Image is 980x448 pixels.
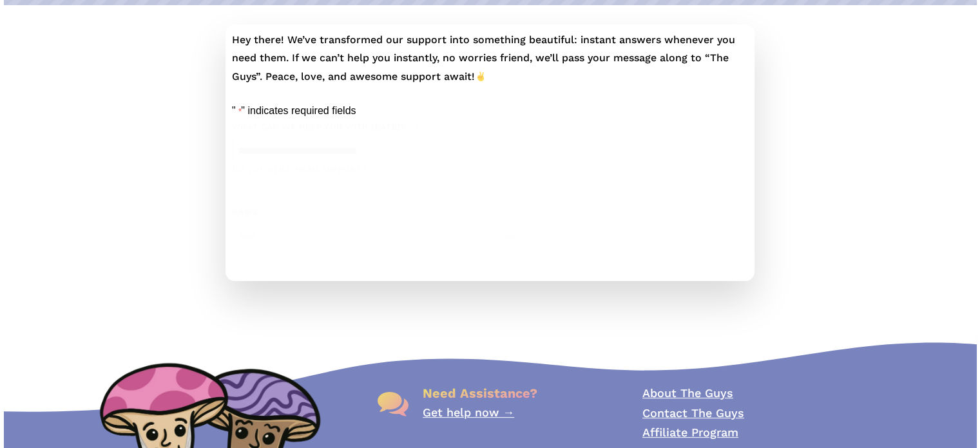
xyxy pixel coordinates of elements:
p: " " indicates required fields [232,102,748,121]
label: What can we help you with [DATE]? [232,121,748,133]
a: Get help now → [423,405,514,419]
p: Hey there! We’ve transformed our support into something beautiful: instant answers whenever you n... [232,31,748,86]
span: Need Assistance? [423,385,537,401]
a: About The Guys [642,386,733,400]
a: Affiliate Program [642,425,738,439]
legend: Name [232,207,269,219]
a: Contact The Guys [642,406,744,420]
img: ✌️ [476,71,486,81]
label: Do you still need support? [232,164,748,175]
